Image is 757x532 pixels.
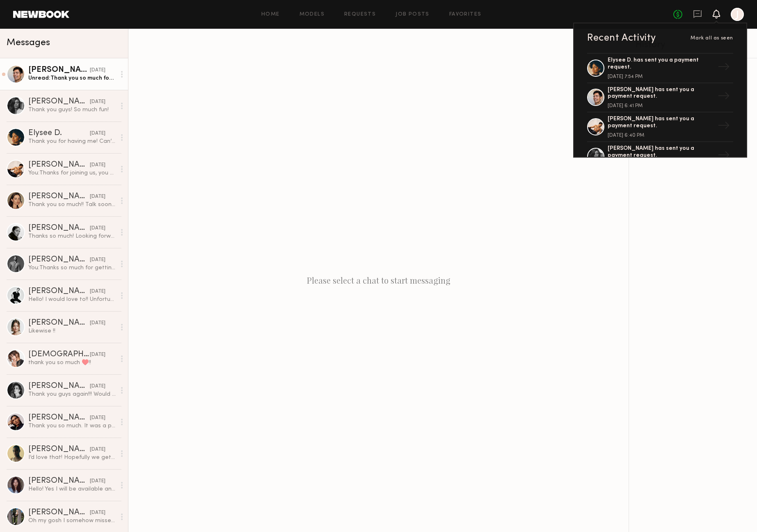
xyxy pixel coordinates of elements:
[28,382,90,390] div: [PERSON_NAME]
[28,106,116,114] div: Thank you guys! So much fun!
[28,232,116,240] div: Thanks so much! Looking forward to working together then!
[731,8,744,21] a: J
[90,509,105,517] div: [DATE]
[28,319,90,327] div: [PERSON_NAME]
[90,98,105,106] div: [DATE]
[714,116,733,138] div: →
[608,57,714,71] div: Elysee D. has sent you a payment request.
[28,296,116,303] div: Hello! I would love to!! Unfortunately, I have a conflict that day. Is there any other day you mi...
[608,103,714,108] div: [DATE] 6:41 PM
[28,66,90,74] div: [PERSON_NAME]
[28,477,90,485] div: [PERSON_NAME]
[28,422,116,430] div: Thank you so much. It was a pleasure to work with you guys. Loved it
[90,383,105,390] div: [DATE]
[28,287,90,296] div: [PERSON_NAME]
[714,146,733,167] div: →
[28,264,116,272] div: You: Thanks so much for getting back to [GEOGRAPHIC_DATA]! No worries and yes we would love to ma...
[90,193,105,201] div: [DATE]
[128,29,629,532] div: Please select a chat to start messaging
[28,327,116,335] div: Likewise !!
[714,57,733,79] div: →
[691,36,733,41] span: Mark all as seen
[28,193,90,201] div: [PERSON_NAME]
[587,112,733,142] a: [PERSON_NAME] has sent you a payment request.[DATE] 6:40 PM→
[28,161,90,169] div: [PERSON_NAME]
[7,38,50,48] span: Messages
[90,130,105,138] div: [DATE]
[608,145,714,159] div: [PERSON_NAME] has sent you a payment request.
[28,454,116,461] div: I’d love that! Hopefully we get to connect soon.
[344,12,376,17] a: Requests
[608,87,714,101] div: [PERSON_NAME] has sent you a payment request.
[587,53,733,83] a: Elysee D. has sent you a payment request.[DATE] 7:54 PM→
[90,288,105,296] div: [DATE]
[28,445,90,454] div: [PERSON_NAME]
[28,74,116,82] div: Unread: Thank you so much for having me! Your team is wonderful. So grateful to have been a part ...
[28,224,90,232] div: [PERSON_NAME]
[90,477,105,485] div: [DATE]
[28,98,90,106] div: [PERSON_NAME]
[714,87,733,108] div: →
[90,351,105,359] div: [DATE]
[587,33,656,43] div: Recent Activity
[608,74,714,79] div: [DATE] 7:54 PM
[28,414,90,422] div: [PERSON_NAME]
[28,509,90,517] div: [PERSON_NAME]
[90,225,105,232] div: [DATE]
[587,142,733,172] a: [PERSON_NAME] has sent you a payment request.→
[396,12,430,17] a: Job Posts
[28,517,116,525] div: Oh my gosh I somehow missed this! Thanks so much! Was so nice to meet you and was such a fun work...
[28,169,116,177] div: You: Thanks for joining us, you were great [DATE]!!
[608,133,714,138] div: [DATE] 6:40 PM
[28,129,90,138] div: Elysee D.
[28,138,116,145] div: Thank you for having me! Can’t wait to see everything:)
[28,201,116,209] div: Thank you so much!! Talk soon ☺️
[90,256,105,264] div: [DATE]
[28,485,116,493] div: Hello! Yes I will be available and am interested. You can lock me in on my end. Just let me know ...
[28,256,90,264] div: [PERSON_NAME]
[449,12,482,17] a: Favorites
[587,83,733,113] a: [PERSON_NAME] has sent you a payment request.[DATE] 6:41 PM→
[90,319,105,327] div: [DATE]
[90,66,105,74] div: [DATE]
[90,414,105,422] div: [DATE]
[28,351,90,359] div: [DEMOGRAPHIC_DATA][PERSON_NAME]
[28,390,116,398] div: Thank you guys again!!! Would love that!! Take care xx
[300,12,325,17] a: Models
[90,446,105,454] div: [DATE]
[28,359,116,367] div: thank you so much ♥️!!
[608,116,714,130] div: [PERSON_NAME] has sent you a payment request.
[261,12,280,17] a: Home
[90,161,105,169] div: [DATE]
